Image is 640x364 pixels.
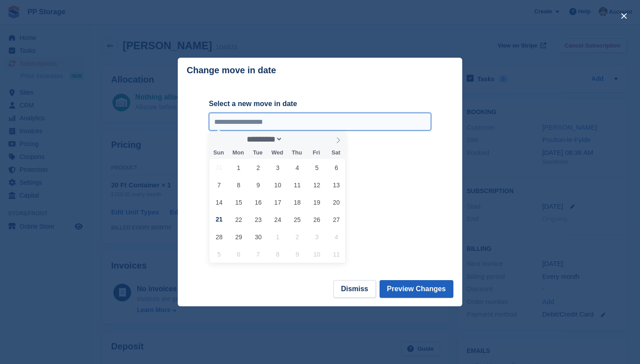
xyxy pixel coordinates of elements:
span: October 4, 2025 [328,228,345,245]
span: September 3, 2025 [269,159,286,176]
label: Select a new move in date [209,99,431,109]
span: Sat [326,150,346,156]
span: October 5, 2025 [210,245,228,263]
span: September 24, 2025 [269,211,286,228]
span: October 2, 2025 [288,228,306,245]
p: Change move in date [187,65,276,75]
span: September 19, 2025 [308,194,325,211]
span: Fri [307,150,326,156]
span: September 28, 2025 [210,228,228,245]
span: October 9, 2025 [288,245,306,263]
span: September 25, 2025 [288,211,306,228]
span: September 13, 2025 [328,176,345,194]
span: October 11, 2025 [328,245,345,263]
span: September 15, 2025 [230,194,247,211]
span: September 29, 2025 [230,228,247,245]
span: October 7, 2025 [249,245,267,263]
input: Year [283,135,311,144]
span: September 6, 2025 [328,159,345,176]
span: August 31, 2025 [210,159,228,176]
span: October 8, 2025 [269,245,286,263]
span: October 10, 2025 [308,245,325,263]
select: Month [244,135,283,144]
span: September 27, 2025 [328,211,345,228]
span: September 4, 2025 [288,159,306,176]
span: September 16, 2025 [249,194,267,211]
span: September 9, 2025 [249,176,267,194]
button: Preview Changes [380,280,454,298]
span: September 8, 2025 [230,176,247,194]
span: Wed [268,150,287,156]
span: October 1, 2025 [269,228,286,245]
span: September 5, 2025 [308,159,325,176]
span: October 6, 2025 [230,245,247,263]
span: September 18, 2025 [288,194,306,211]
button: Dismiss [333,280,376,298]
span: September 21, 2025 [210,211,228,228]
span: September 11, 2025 [288,176,306,194]
span: September 7, 2025 [210,176,228,194]
span: September 20, 2025 [328,194,345,211]
span: Tue [248,150,268,156]
span: September 17, 2025 [269,194,286,211]
span: Sun [209,150,228,156]
span: September 12, 2025 [308,176,325,194]
span: October 3, 2025 [308,228,325,245]
span: September 26, 2025 [308,211,325,228]
span: September 22, 2025 [230,211,247,228]
span: September 10, 2025 [269,176,286,194]
span: September 14, 2025 [210,194,228,211]
span: September 30, 2025 [249,228,267,245]
span: September 2, 2025 [249,159,267,176]
span: September 23, 2025 [249,211,267,228]
button: close [617,9,631,23]
span: Mon [228,150,248,156]
span: Thu [287,150,307,156]
span: September 1, 2025 [230,159,247,176]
